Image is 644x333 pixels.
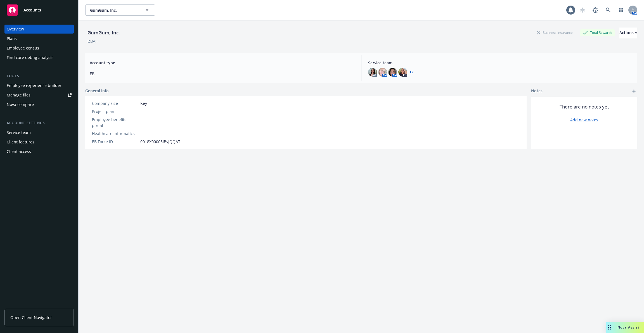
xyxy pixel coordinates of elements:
[619,27,637,38] button: Actions
[603,4,614,16] a: Search
[560,103,609,110] span: There are no notes yet
[7,81,61,90] div: Employee experience builder
[4,2,74,18] a: Accounts
[4,53,74,62] a: Find care debug analysis
[92,100,138,106] div: Company size
[7,100,34,109] div: Nova compare
[570,117,598,123] a: Add new notes
[617,325,640,330] span: Nova Assist
[4,128,74,137] a: Service team
[388,68,397,77] img: photo
[606,322,613,333] div: Drag to move
[378,68,387,77] img: photo
[619,27,637,38] div: Actions
[4,44,74,53] a: Employee census
[590,4,601,16] a: Report a Bug
[368,68,377,77] img: photo
[409,70,413,74] a: +2
[4,73,74,79] div: Tools
[4,120,74,126] div: Account settings
[398,68,407,77] img: photo
[577,4,588,16] a: Start snowing
[4,147,74,156] a: Client access
[606,322,644,333] button: Nova Assist
[368,60,633,66] span: Service team
[85,88,109,94] span: General info
[140,139,180,145] span: 0018X00003IBvjQQAT
[140,131,142,136] span: -
[140,108,142,114] span: -
[23,8,41,12] span: Accounts
[92,131,138,136] div: Healthcare Informatics
[631,88,637,95] a: add
[7,91,30,100] div: Manage files
[4,25,74,34] a: Overview
[90,71,354,77] span: EB
[4,91,74,100] a: Manage files
[4,81,74,90] a: Employee experience builder
[92,117,138,128] div: Employee benefits portal
[4,138,74,147] a: Client features
[85,4,155,16] button: GumGum, Inc.
[7,34,17,43] div: Plans
[534,29,576,36] div: Business Insurance
[4,100,74,109] a: Nova compare
[615,4,627,16] a: Switch app
[92,139,138,145] div: EB Force ID
[87,38,98,44] div: DBA: -
[90,7,138,13] span: GumGum, Inc.
[140,120,142,126] span: -
[92,108,138,114] div: Project plan
[7,25,24,34] div: Overview
[7,138,34,147] div: Client features
[7,147,31,156] div: Client access
[7,53,53,62] div: Find care debug analysis
[4,34,74,43] a: Plans
[85,29,122,36] div: GumGum, Inc.
[90,60,354,66] span: Account type
[140,100,147,106] span: Key
[580,29,615,36] div: Total Rewards
[7,128,31,137] div: Service team
[531,88,543,95] span: Notes
[7,44,39,53] div: Employee census
[10,315,52,320] span: Open Client Navigator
